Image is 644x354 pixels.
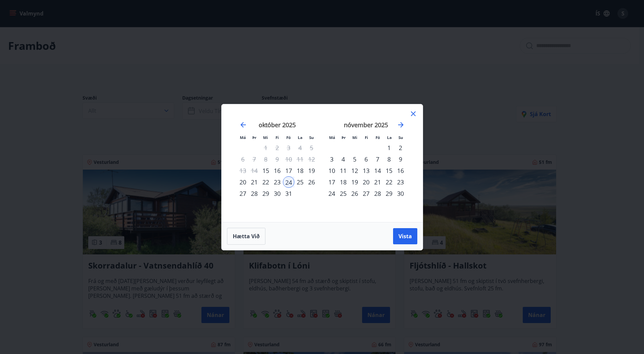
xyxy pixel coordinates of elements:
[237,153,249,165] td: Not available. mánudagur, 6. október 2025
[360,176,372,188] td: Choose fimmtudagur, 20. nóvember 2025 as your check-out date. It’s available.
[249,176,260,188] td: Choose þriðjudagur, 21. október 2025 as your check-out date. It’s available.
[260,165,271,176] td: Choose miðvikudagur, 15. október 2025 as your check-out date. It’s available.
[306,165,317,176] td: Choose sunnudagur, 19. október 2025 as your check-out date. It’s available.
[283,188,294,199] div: 31
[283,188,294,199] td: Choose föstudagur, 31. október 2025 as your check-out date. It’s available.
[271,165,283,176] div: 16
[398,135,403,140] small: Su
[263,135,268,140] small: Mi
[372,165,383,176] td: Choose föstudagur, 14. nóvember 2025 as your check-out date. It’s available.
[260,188,271,199] div: 29
[395,188,406,199] div: 30
[395,153,406,165] td: Choose sunnudagur, 9. nóvember 2025 as your check-out date. It’s available.
[349,188,360,199] td: Choose miðvikudagur, 26. nóvember 2025 as your check-out date. It’s available.
[240,135,246,140] small: Má
[230,112,415,214] div: Calendar
[271,153,283,165] td: Not available. fimmtudagur, 9. október 2025
[249,188,260,199] div: 28
[276,135,279,140] small: Fi
[349,176,360,188] td: Choose miðvikudagur, 19. nóvember 2025 as your check-out date. It’s available.
[294,176,306,188] td: Choose laugardagur, 25. október 2025 as your check-out date. It’s available.
[395,165,406,176] div: 16
[306,142,317,153] td: Not available. sunnudagur, 5. október 2025
[383,176,395,188] div: 22
[286,135,291,140] small: Fö
[326,188,337,199] td: Choose mánudagur, 24. nóvember 2025 as your check-out date. It’s available.
[398,233,412,240] span: Vista
[260,176,271,188] td: Choose miðvikudagur, 22. október 2025 as your check-out date. It’s available.
[383,165,395,176] td: Choose laugardagur, 15. nóvember 2025 as your check-out date. It’s available.
[383,176,395,188] td: Choose laugardagur, 22. nóvember 2025 as your check-out date. It’s available.
[395,188,406,199] td: Choose sunnudagur, 30. nóvember 2025 as your check-out date. It’s available.
[344,121,388,129] strong: nóvember 2025
[329,135,335,140] small: Má
[326,176,337,188] div: 17
[237,165,249,176] td: Not available. mánudagur, 13. október 2025
[237,188,249,199] div: 27
[260,188,271,199] td: Choose miðvikudagur, 29. október 2025 as your check-out date. It’s available.
[349,176,360,188] div: 19
[283,176,294,188] td: Selected as start date. föstudagur, 24. október 2025
[372,188,383,199] td: Choose föstudagur, 28. nóvember 2025 as your check-out date. It’s available.
[283,176,294,188] div: 24
[337,153,349,165] div: 4
[271,165,283,176] td: Choose fimmtudagur, 16. október 2025 as your check-out date. It’s available.
[395,176,406,188] div: 23
[306,153,317,165] td: Not available. sunnudagur, 12. október 2025
[227,228,265,245] button: Hætta við
[393,228,417,244] button: Vista
[249,153,260,165] td: Not available. þriðjudagur, 7. október 2025
[298,135,302,140] small: La
[395,153,406,165] div: 9
[337,165,349,176] td: Choose þriðjudagur, 11. nóvember 2025 as your check-out date. It’s available.
[249,188,260,199] td: Choose þriðjudagur, 28. október 2025 as your check-out date. It’s available.
[395,142,406,153] td: Choose sunnudagur, 2. nóvember 2025 as your check-out date. It’s available.
[372,165,383,176] div: 14
[260,176,271,188] div: 22
[397,121,405,129] div: Move forward to switch to the next month.
[326,153,337,165] td: Choose mánudagur, 3. nóvember 2025 as your check-out date. It’s available.
[383,165,395,176] div: 15
[306,176,317,188] div: 26
[337,176,349,188] td: Choose þriðjudagur, 18. nóvember 2025 as your check-out date. It’s available.
[239,121,247,129] div: Move backward to switch to the previous month.
[349,165,360,176] td: Choose miðvikudagur, 12. nóvember 2025 as your check-out date. It’s available.
[249,176,260,188] div: 21
[383,142,395,153] div: 1
[349,188,360,199] div: 26
[372,153,383,165] div: 7
[337,176,349,188] div: 18
[294,165,306,176] div: 18
[249,165,260,176] td: Not available. þriðjudagur, 14. október 2025
[306,165,317,176] div: 19
[395,176,406,188] td: Choose sunnudagur, 23. nóvember 2025 as your check-out date. It’s available.
[372,176,383,188] td: Choose föstudagur, 21. nóvember 2025 as your check-out date. It’s available.
[260,153,271,165] td: Not available. miðvikudagur, 8. október 2025
[383,188,395,199] td: Choose laugardagur, 29. nóvember 2025 as your check-out date. It’s available.
[271,142,283,153] td: Not available. fimmtudagur, 2. október 2025
[383,153,395,165] div: 8
[271,188,283,199] td: Choose fimmtudagur, 30. október 2025 as your check-out date. It’s available.
[237,176,249,188] td: Choose mánudagur, 20. október 2025 as your check-out date. It’s available.
[294,142,306,153] td: Not available. laugardagur, 4. október 2025
[294,176,306,188] div: 25
[260,142,271,153] td: Not available. miðvikudagur, 1. október 2025
[337,153,349,165] td: Choose þriðjudagur, 4. nóvember 2025 as your check-out date. It’s available.
[237,176,249,188] div: 20
[360,165,372,176] div: 13
[271,176,283,188] div: 23
[349,165,360,176] div: 12
[383,153,395,165] td: Choose laugardagur, 8. nóvember 2025 as your check-out date. It’s available.
[294,165,306,176] td: Choose laugardagur, 18. október 2025 as your check-out date. It’s available.
[233,233,260,240] span: Hætta við
[360,176,372,188] div: 20
[326,165,337,176] td: Choose mánudagur, 10. nóvember 2025 as your check-out date. It’s available.
[376,135,380,140] small: Fö
[395,165,406,176] td: Choose sunnudagur, 16. nóvember 2025 as your check-out date. It’s available.
[360,153,372,165] td: Choose fimmtudagur, 6. nóvember 2025 as your check-out date. It’s available.
[372,176,383,188] div: 21
[237,188,249,199] td: Choose mánudagur, 27. október 2025 as your check-out date. It’s available.
[360,188,372,199] div: 27
[372,188,383,199] div: 28
[309,135,314,140] small: Su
